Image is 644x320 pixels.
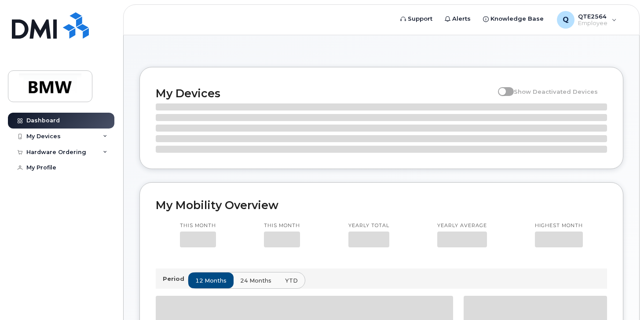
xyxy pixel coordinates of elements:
p: This month [264,222,300,229]
h2: My Devices [156,87,494,100]
span: 24 months [240,276,271,285]
p: This month [180,222,216,229]
h2: My Mobility Overview [156,199,607,212]
span: Show Deactivated Devices [514,88,598,95]
input: Show Deactivated Devices [498,83,505,90]
p: Yearly average [437,222,487,229]
span: YTD [285,276,298,285]
p: Yearly total [348,222,389,229]
p: Period [163,275,188,283]
p: Highest month [535,222,583,229]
